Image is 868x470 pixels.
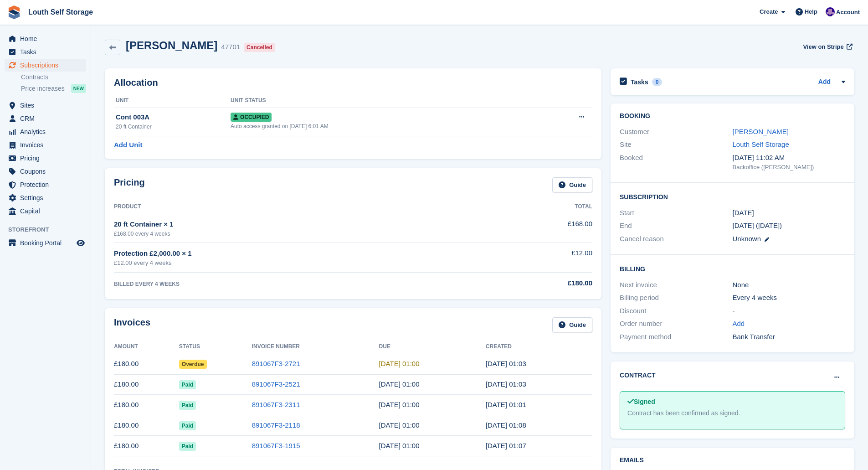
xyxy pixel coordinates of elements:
[114,258,477,268] div: £12.00 every 4 weeks
[733,163,845,172] div: Backoffice ([PERSON_NAME])
[5,59,86,72] a: menu
[179,380,196,389] span: Paid
[20,46,75,58] span: Tasks
[5,178,86,191] a: menu
[114,77,592,88] h2: Allocation
[179,442,196,451] span: Paid
[114,317,150,332] h2: Invoices
[114,140,142,150] a: Add Unit
[733,222,782,229] span: [DATE] ([DATE])
[20,125,75,138] span: Analytics
[116,112,231,123] div: Cont 003A
[114,280,477,288] div: BILLED EVERY 4 WEEKS
[620,293,732,303] div: Billing period
[20,191,75,204] span: Settings
[620,319,732,329] div: Order number
[20,237,75,249] span: Booking Portal
[379,380,420,388] time: 2025-07-03 00:00:00 UTC
[5,139,86,151] a: menu
[5,152,86,165] a: menu
[231,122,533,130] div: Auto access granted on [DATE] 6:01 AM
[620,139,732,150] div: Site
[760,7,778,16] span: Create
[477,278,592,289] div: £180.00
[179,421,196,430] span: Paid
[620,332,732,342] div: Payment method
[114,354,179,374] td: £180.00
[826,7,835,16] img: Matthew Frith
[627,408,837,418] div: Contract has been confirmed as signed.
[7,5,21,19] img: stora-icon-8386f47178a22dfd0bd8f6a31ec36ba5ce8667c1dd55bd0f319d3a0aa187defe.svg
[244,43,275,52] div: Cancelled
[114,436,179,456] td: £180.00
[803,42,843,52] span: View on Stripe
[71,84,86,93] div: NEW
[8,225,91,234] span: Storefront
[20,59,75,72] span: Subscriptions
[20,165,75,178] span: Coupons
[75,238,86,248] a: Preview store
[252,401,300,408] a: 891067F3-2311
[5,125,86,138] a: menu
[818,77,831,88] a: Add
[5,99,86,112] a: menu
[114,177,145,192] h2: Pricing
[620,371,656,380] h2: Contract
[20,152,75,165] span: Pricing
[21,73,86,82] a: Contracts
[552,317,592,332] a: Guide
[631,78,648,86] h2: Tasks
[620,192,845,201] h2: Subscription
[620,234,732,244] div: Cancel reason
[379,421,420,429] time: 2025-05-08 00:00:00 UTC
[733,208,754,218] time: 2024-08-28 00:00:00 UTC
[486,340,592,354] th: Created
[116,123,231,131] div: 20 ft Container
[652,78,663,86] div: 0
[114,248,477,259] div: Protection £2,000.00 × 1
[252,340,379,354] th: Invoice Number
[114,230,477,238] div: £168.00 every 4 weeks
[486,421,526,429] time: 2025-05-07 00:08:54 UTC
[5,46,86,58] a: menu
[25,5,97,20] a: Louth Self Storage
[231,93,533,108] th: Unit Status
[379,340,486,354] th: Due
[179,401,196,410] span: Paid
[114,93,231,108] th: Unit
[627,397,837,407] div: Signed
[5,237,86,249] a: menu
[114,200,477,214] th: Product
[179,340,252,354] th: Status
[805,7,817,16] span: Help
[620,113,845,120] h2: Booking
[620,208,732,218] div: Start
[5,165,86,178] a: menu
[477,200,592,214] th: Total
[221,42,240,52] div: 47701
[114,219,477,230] div: 20 ft Container × 1
[379,401,420,408] time: 2025-06-05 00:00:00 UTC
[620,264,845,273] h2: Billing
[486,360,526,367] time: 2025-07-30 00:03:39 UTC
[733,153,845,163] div: [DATE] 11:02 AM
[733,332,845,342] div: Bank Transfer
[733,319,745,329] a: Add
[552,177,592,192] a: Guide
[733,128,789,135] a: [PERSON_NAME]
[620,457,845,464] h2: Emails
[20,32,75,45] span: Home
[5,191,86,204] a: menu
[114,340,179,354] th: Amount
[252,421,300,429] a: 891067F3-2118
[486,380,526,388] time: 2025-07-02 00:03:55 UTC
[5,32,86,45] a: menu
[114,374,179,395] td: £180.00
[179,360,207,369] span: Overdue
[620,280,732,290] div: Next invoice
[126,39,217,52] h2: [PERSON_NAME]
[5,112,86,125] a: menu
[486,442,526,449] time: 2025-04-09 00:07:47 UTC
[21,83,86,93] a: Price increases NEW
[733,306,845,316] div: -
